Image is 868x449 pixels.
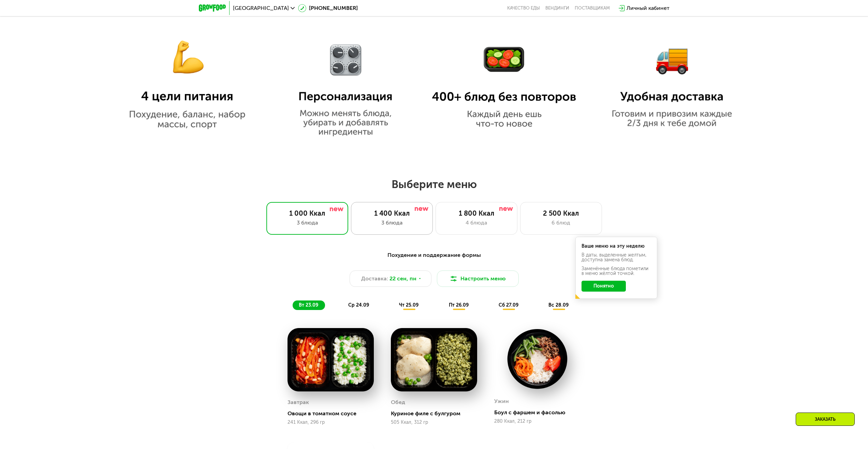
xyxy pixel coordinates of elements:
span: пт 26.09 [449,302,469,308]
span: сб 27.09 [499,302,518,308]
div: Личный кабинет [627,4,670,12]
div: 280 Ккал, 212 гр [494,419,580,424]
div: Боул с фаршем и фасолью [494,409,586,416]
span: Доставка: [361,275,388,283]
a: Вендинги [545,5,569,11]
span: 22 сен, пн [389,275,416,283]
div: поставщикам [575,5,610,11]
span: вс 28.09 [548,302,569,308]
div: 3 блюда [274,219,341,227]
div: 4 блюда [443,219,510,227]
a: [PHONE_NUMBER] [298,4,358,12]
div: 241 Ккал, 296 гр [288,420,374,425]
div: 1 400 Ккал [358,209,426,217]
div: Похудение и поддержание формы [232,251,636,260]
span: чт 25.09 [399,302,418,308]
div: В даты, выделенные желтым, доступна замена блюд. [582,253,651,262]
div: Обед [391,397,405,407]
span: вт 23.09 [299,302,318,308]
button: Понятно [582,281,626,292]
div: Ужин [494,396,509,406]
div: 1 800 Ккал [443,209,510,217]
span: ср 24.09 [348,302,369,308]
div: Завтрак [288,397,309,407]
div: 505 Ккал, 312 гр [391,420,477,425]
div: Куриное филе с булгуром [391,410,483,417]
div: 6 блюд [527,219,595,227]
div: Заказать [796,413,855,426]
div: 1 000 Ккал [274,209,341,217]
span: [GEOGRAPHIC_DATA] [233,5,289,11]
div: Заменённые блюда пометили в меню жёлтой точкой. [582,266,651,276]
button: Настроить меню [437,270,519,287]
div: Овощи в томатном соусе [288,410,379,417]
div: 3 блюда [358,219,426,227]
div: 2 500 Ккал [527,209,595,217]
h2: Выберите меню [22,177,846,191]
div: Ваше меню на эту неделю [582,244,651,249]
a: Качество еды [507,5,540,11]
